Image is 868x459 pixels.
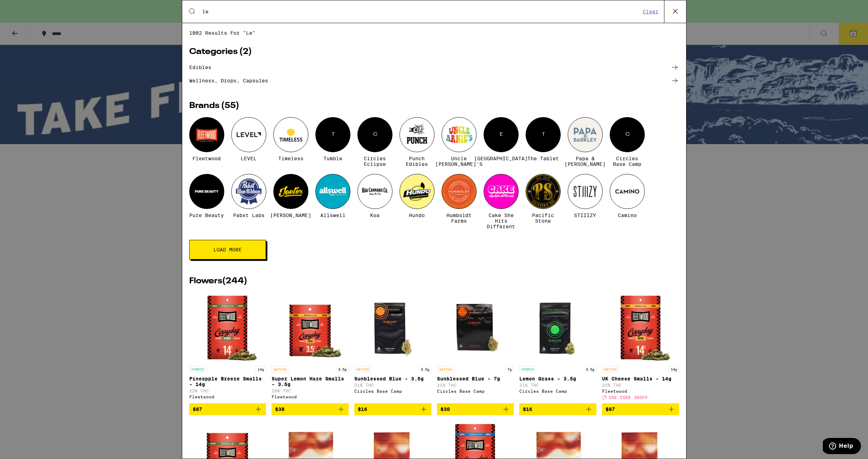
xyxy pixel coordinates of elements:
[618,212,637,218] span: Camino
[189,63,679,72] a: edibles
[354,389,431,393] div: Circles Base Camp
[602,376,679,382] p: UK Cheese Smalls - 14g
[641,8,661,15] button: Clear
[189,366,206,372] p: HYBRID
[189,240,266,259] button: Load More
[354,292,431,403] a: Open page for Sunblessed Blue - 3.5g from Circles Base Camp
[565,156,606,167] span: Papa & [PERSON_NAME]
[602,366,619,372] p: SATIVA
[272,394,349,399] div: Fleetwood
[275,406,285,412] span: $38
[823,438,861,455] iframe: Opens a widget where you can find more information
[409,212,425,218] span: Hundo
[357,156,392,167] span: Circles Eclipse
[519,366,536,372] p: HYBRID
[437,376,514,382] p: Sunblessed Blue - 7g
[358,292,428,363] img: Circles Base Camp - Sunblessed Blue - 3.5g
[574,212,596,218] span: STIIIZY
[610,117,645,152] div: C
[336,366,349,372] p: 3.5g
[189,403,266,415] button: Add to bag
[602,383,679,387] p: 22% THC
[484,212,519,229] span: Cake She Hits Different
[189,48,679,56] h2: Categories ( 2 )
[189,30,679,36] span: 1002 results for "le"
[193,406,202,412] span: $87
[272,389,349,393] p: 26% THC
[584,366,596,372] p: 3.5g
[275,292,345,363] img: Fleetwood - Super Lemon Haze Smalls - 3.5g
[419,366,431,372] p: 3.5g
[189,102,679,110] h2: Brands ( 55 )
[354,366,371,372] p: SATIVA
[189,277,679,285] h2: Flowers ( 244 )
[320,212,346,218] span: Allswell
[358,406,367,412] span: $16
[602,389,679,393] div: Fleetwood
[189,212,224,218] span: Pure Beauty
[437,292,514,403] a: Open page for Sunblessed Blue - 7g from Circles Base Camp
[272,376,349,387] p: Super Lemon Haze Smalls - 3.5g
[213,247,242,252] span: Load More
[272,403,349,415] button: Add to bag
[519,383,596,387] p: 21% THC
[278,156,303,161] span: Timeless
[192,292,262,363] img: Fleetwood - Pineapple Breeze Smalls - 14g
[270,212,311,218] span: [PERSON_NAME]
[527,156,559,161] span: The Tablet
[606,406,615,412] span: $87
[437,383,514,387] p: 21% THC
[523,406,532,412] span: $16
[602,292,679,403] a: Open page for UK Cheese Smalls - 14g from Fleetwood
[484,117,519,152] div: E
[323,156,342,161] span: Tumble
[440,406,450,412] span: $30
[440,292,510,363] img: Circles Base Camp - Sunblessed Blue - 7g
[505,366,514,372] p: 7g
[354,376,431,382] p: Sunblessed Blue - 3.5g
[255,366,266,372] p: 14g
[357,117,392,152] div: C
[189,389,266,393] p: 22% THC
[189,394,266,399] div: Fleetwood
[354,403,431,415] button: Add to bag
[437,403,514,415] button: Add to bag
[474,156,528,161] span: [GEOGRAPHIC_DATA]
[189,76,679,85] a: Wellness, drops, capsules
[189,292,266,403] a: Open page for Pineapple Breeze Smalls - 14g from Fleetwood
[272,366,288,372] p: SATIVA
[370,212,380,218] span: Koa
[241,156,257,161] span: LEVEL
[602,403,679,415] button: Add to bag
[437,366,454,372] p: SATIVA
[526,212,561,224] span: Pacific Stone
[606,292,676,363] img: Fleetwood - UK Cheese Smalls - 14g
[523,292,593,363] img: Circles Base Camp - Lemon Grass - 3.5g
[233,212,265,218] span: Pabst Labs
[526,117,561,152] div: T
[202,8,641,15] input: Search for products & categories
[519,403,596,415] button: Add to bag
[669,366,679,372] p: 14g
[519,292,596,403] a: Open page for Lemon Grass - 3.5g from Circles Base Camp
[437,389,514,393] div: Circles Base Camp
[442,212,477,224] span: Humboldt Farms
[354,383,431,387] p: 21% THC
[315,117,350,152] div: T
[519,389,596,393] div: Circles Base Camp
[609,395,648,400] span: USE CODE 35OFF
[610,156,645,167] span: Circles Base Camp
[399,156,435,167] span: Punch Edibles
[519,376,596,382] p: Lemon Grass - 3.5g
[189,376,266,387] p: Pineapple Breeze Smalls - 14g
[435,156,483,167] span: Uncle [PERSON_NAME]'s
[272,292,349,403] a: Open page for Super Lemon Haze Smalls - 3.5g from Fleetwood
[192,156,221,161] span: Fleetwood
